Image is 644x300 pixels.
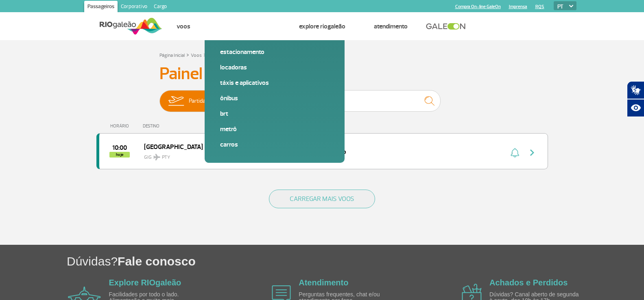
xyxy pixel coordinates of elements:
a: Ônibus [220,94,329,103]
a: Carros [220,140,329,149]
img: sino-painel-voo.svg [511,148,519,158]
span: Fale conosco [118,255,196,268]
a: Passageiros [84,1,118,14]
div: HORÁRIO [99,123,143,129]
a: Explore RIOgaleão [299,22,345,30]
a: Locadoras [220,63,329,72]
a: Metrô [220,125,329,134]
span: 2025-09-28 10:00:00 [112,145,127,151]
a: RQS [535,4,544,9]
a: Página Inicial [159,52,185,58]
a: Voos [177,22,190,30]
input: Voo, cidade ou cia aérea [278,90,441,112]
a: Estacionamento [220,47,329,56]
span: PTY [162,154,170,161]
a: Explore RIOgaleão [109,278,181,287]
span: Partidas [189,91,208,112]
a: BRT [220,109,329,118]
a: Como chegar e sair [219,22,271,30]
a: Cargo [151,1,170,14]
a: Corporativo [118,1,151,14]
a: Compra On-line GaleOn [455,4,501,9]
img: destiny_airplane.svg [153,154,160,160]
button: Abrir recursos assistivos. [627,99,644,117]
div: Plugin de acessibilidade da Hand Talk. [627,81,644,117]
h1: Dúvidas? [67,253,644,270]
button: Abrir tradutor de língua de sinais. [627,81,644,99]
a: Táxis e aplicativos [220,78,329,87]
a: > [203,50,206,59]
img: seta-direita-painel-voo.svg [527,148,537,158]
a: Achados e Perdidos [489,278,568,287]
button: CARREGAR MAIS VOOS [269,190,375,208]
a: Imprensa [509,4,527,9]
h3: Painel de Voos [159,64,485,84]
a: Atendimento [374,22,408,30]
span: hoje [109,152,130,158]
img: slider-embarque [163,91,189,112]
span: GIG [144,149,196,161]
a: Voos [191,52,202,58]
span: [GEOGRAPHIC_DATA] [144,141,196,152]
div: DESTINO [143,123,202,129]
a: > [186,50,189,59]
a: Atendimento [299,278,348,287]
div: CIA AÉREA [202,123,243,129]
